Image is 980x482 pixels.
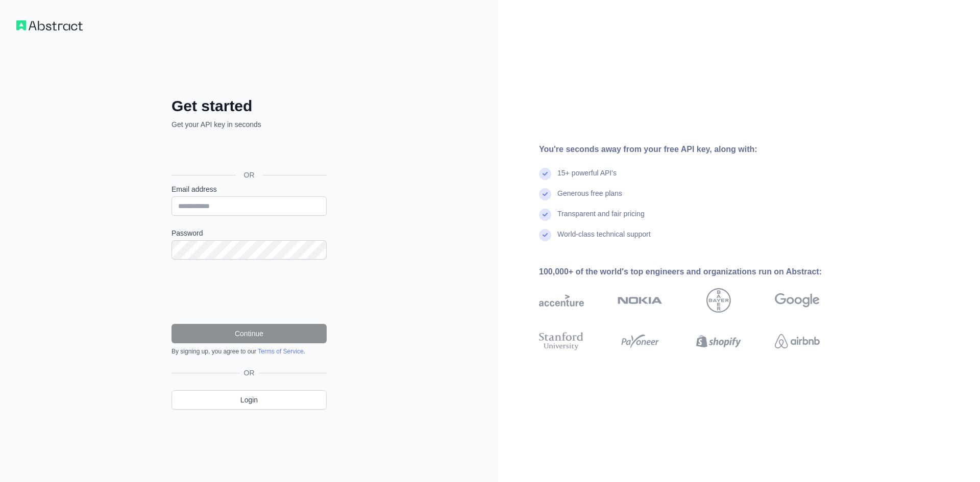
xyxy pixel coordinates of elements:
[539,266,852,278] div: 100,000+ of the world's top engineers and organizations run on Abstract:
[171,390,327,410] a: Login
[775,330,820,352] img: airbnb
[557,229,651,249] div: World-class technical support
[618,288,663,313] img: nokia
[171,228,327,238] label: Password
[171,184,327,194] label: Email address
[166,141,330,163] iframe: ปุ่มลงชื่อเข้าใช้ด้วย Google
[775,288,820,313] img: google
[618,330,663,352] img: payoneer
[539,330,584,352] img: stanford university
[557,209,645,229] div: Transparent and fair pricing
[706,288,731,313] img: bayer
[236,170,263,180] span: OR
[539,229,551,241] img: check mark
[539,188,551,200] img: check mark
[539,209,551,221] img: check mark
[258,348,303,355] a: Terms of Service
[16,20,83,31] img: Workflow
[240,368,259,378] span: OR
[539,288,584,313] img: accenture
[171,97,327,115] h2: Get started
[171,347,327,356] div: By signing up, you agree to our .
[539,168,551,180] img: check mark
[557,168,617,188] div: 15+ powerful API's
[539,143,852,156] div: You're seconds away from your free API key, along with:
[696,330,741,352] img: shopify
[171,324,327,343] button: Continue
[171,272,327,312] iframe: reCAPTCHA
[557,188,622,209] div: Generous free plans
[171,119,327,130] p: Get your API key in seconds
